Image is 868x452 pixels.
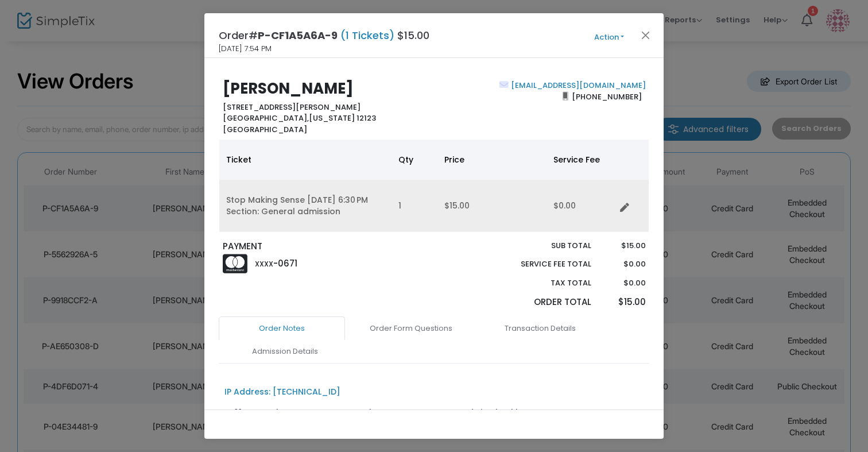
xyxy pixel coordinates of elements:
th: Qty [392,140,437,180]
th: Price [437,140,547,180]
a: Admission Details [222,339,348,364]
a: Order Form Questions [348,316,474,341]
div: Data table [219,140,649,232]
span: [DATE] 7:54 PM [219,43,272,55]
div: IP Address: [TECHNICAL_ID] [224,386,340,398]
p: $0.00 [602,277,645,289]
p: Sub total [494,240,591,252]
p: Tax Total [494,277,591,289]
div: PS21 Center for Contemporary Performance T&C accepted via checkbox [224,407,531,419]
h4: Order# $15.00 [219,28,429,43]
td: $0.00 [547,180,615,232]
td: Stop Making Sense [DATE] 6:30 PM Section: General admission [219,180,392,232]
span: P-CF1A5A6A-9 [258,28,338,43]
td: $15.00 [437,180,547,232]
span: (1 Tickets) [338,28,397,43]
span: [GEOGRAPHIC_DATA], [223,113,309,123]
p: PAYMENT [223,240,429,253]
span: XXXX [255,259,273,269]
span: -0671 [273,257,297,269]
p: $15.00 [602,296,645,309]
a: Transaction Details [477,316,603,341]
th: Service Fee [547,140,615,180]
th: Ticket [219,140,392,180]
b: [STREET_ADDRESS][PERSON_NAME] [US_STATE] 12123 [GEOGRAPHIC_DATA] [223,102,376,135]
p: Order Total [494,296,591,309]
a: [EMAIL_ADDRESS][DOMAIN_NAME] [509,80,646,91]
span: [PHONE_NUMBER] [568,87,646,106]
p: Service Fee Total [494,258,591,270]
button: Action [575,31,644,44]
p: $15.00 [602,240,645,252]
td: 1 [392,180,437,232]
a: Order Notes [219,316,345,341]
b: [PERSON_NAME] [223,78,354,99]
p: $0.00 [602,258,645,270]
button: Close [638,28,653,43]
